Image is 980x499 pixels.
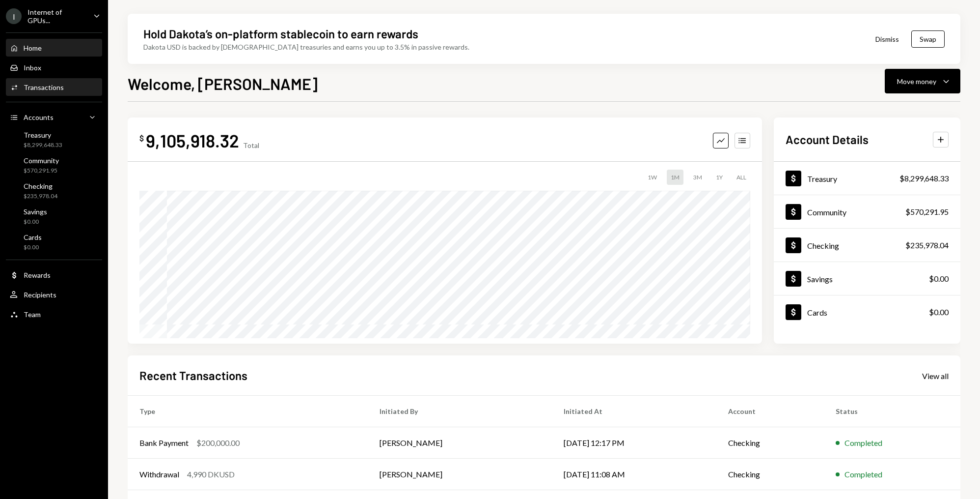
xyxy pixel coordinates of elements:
div: $570,291.95 [24,167,59,175]
td: Checking [716,427,824,459]
td: [PERSON_NAME] [368,427,552,459]
div: 1Y [712,170,727,185]
div: Completed [844,469,882,480]
td: [DATE] 12:17 PM [552,427,717,459]
div: Bank Payment [139,437,189,449]
button: Move money [885,69,960,93]
a: Recipients [6,286,102,303]
button: Dismiss [863,28,911,51]
div: Completed [844,437,882,449]
div: $8,299,648.33 [24,141,62,149]
th: Type [128,396,368,427]
div: Hold Dakota’s on-platform stablecoin to earn rewards [143,26,418,42]
a: Inbox [6,59,102,76]
a: Savings$0.00 [774,262,960,295]
div: Inbox [24,63,41,72]
div: Treasury [24,131,62,139]
div: Savings [24,207,47,216]
a: Treasury$8,299,648.33 [774,162,960,195]
div: $0.00 [24,218,47,226]
a: Team [6,305,102,323]
div: Savings [807,274,833,284]
div: $ [139,133,144,143]
a: Transactions [6,78,102,96]
div: Transactions [24,83,64,91]
div: Dakota USD is backed by [DEMOGRAPHIC_DATA] treasuries and earns you up to 3.5% in passive rewards. [143,42,469,52]
div: $0.00 [24,243,42,252]
th: Status [824,396,960,427]
a: Savings$0.00 [6,205,102,228]
div: ALL [733,170,750,185]
a: Rewards [6,266,102,284]
a: Checking$235,978.04 [774,229,960,262]
a: Cards$0.00 [6,230,102,254]
div: 3M [689,170,706,185]
div: Home [24,44,42,52]
h2: Recent Transactions [139,367,247,383]
div: $0.00 [929,273,949,285]
div: $235,978.04 [24,192,57,201]
button: Swap [911,30,945,48]
div: 1M [667,170,683,185]
div: Rewards [24,271,51,279]
th: Initiated At [552,396,717,427]
div: 4,990 DKUSD [187,469,235,480]
div: $8,299,648.33 [899,173,949,184]
th: Account [716,396,824,427]
div: Checking [807,241,839,250]
div: Accounts [24,113,54,121]
h2: Account Details [786,131,869,147]
a: Checking$235,978.04 [6,179,102,203]
a: Cards$0.00 [774,295,960,328]
div: Community [24,156,59,165]
td: [PERSON_NAME] [368,459,552,490]
div: View all [922,371,949,381]
div: $235,978.04 [905,239,949,251]
div: Team [24,310,41,319]
div: 1W [644,170,661,185]
div: $0.00 [929,306,949,318]
div: $570,291.95 [905,206,949,218]
td: [DATE] 11:08 AM [552,459,717,490]
div: Checking [24,182,57,190]
th: Initiated By [368,396,552,427]
div: Treasury [807,174,837,183]
div: Withdrawal [139,469,179,480]
td: Checking [716,459,824,490]
a: Home [6,39,102,57]
a: Treasury$8,299,648.33 [6,128,102,151]
a: View all [922,370,949,381]
a: Community$570,291.95 [774,195,960,228]
div: Total [243,141,259,149]
a: Accounts [6,108,102,126]
div: 9,105,918.32 [146,129,239,151]
div: Cards [807,308,827,317]
h1: Welcome, [PERSON_NAME] [128,74,318,93]
div: Move money [897,76,936,87]
div: $200,000.00 [196,437,240,449]
a: Community$570,291.95 [6,153,102,177]
div: Community [807,207,846,217]
div: Recipients [24,291,56,299]
div: Internet of GPUs... [27,8,85,25]
div: I [6,8,22,24]
div: Cards [24,233,42,241]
